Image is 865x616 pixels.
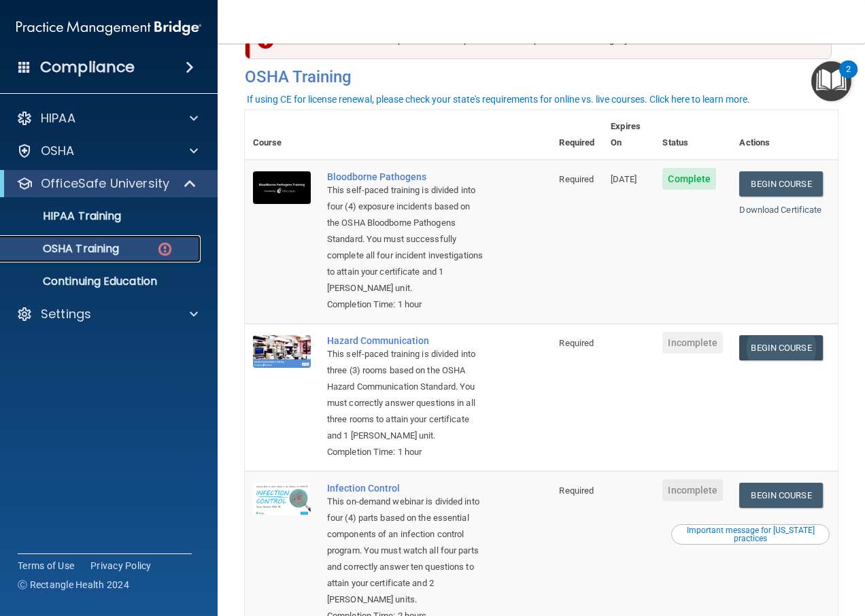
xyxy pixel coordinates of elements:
[9,242,119,256] p: OSHA Training
[662,479,723,501] span: Incomplete
[739,171,822,196] a: Begin Course
[551,110,603,160] th: Required
[9,209,121,223] p: HIPAA Training
[41,110,75,126] p: HIPAA
[16,110,198,126] a: HIPAA
[245,67,838,86] h4: OSHA Training
[245,92,752,106] button: If using CE for license renewal, please check your state's requirements for online vs. live cours...
[245,110,319,160] th: Course
[739,205,821,215] a: Download Certificate
[40,58,135,77] h4: Compliance
[327,494,483,608] div: This on-demand webinar is divided into four (4) parts based on the essential components of an inf...
[18,559,74,572] a: Terms of Use
[327,346,483,444] div: This self-paced training is divided into three (3) rooms based on the OSHA Hazard Communication S...
[16,175,197,192] a: OfficeSafe University
[16,306,198,322] a: Settings
[739,335,822,360] a: Begin Course
[41,143,75,159] p: OSHA
[673,526,828,543] div: Important message for [US_STATE] practices
[559,174,594,184] span: Required
[327,444,483,460] div: Completion Time: 1 hour
[327,171,483,182] a: Bloodborne Pathogens
[559,338,594,348] span: Required
[9,275,194,288] p: Continuing Education
[90,559,152,572] a: Privacy Policy
[559,485,594,496] span: Required
[662,332,723,354] span: Incomplete
[731,110,838,160] th: Actions
[18,578,129,592] span: Ⓒ Rectangle Health 2024
[654,110,731,160] th: Status
[16,14,201,41] img: PMB logo
[41,306,91,322] p: Settings
[41,175,169,192] p: OfficeSafe University
[811,61,851,101] button: Open Resource Center, 2 new notifications
[603,110,654,160] th: Expires On
[671,524,830,545] button: Read this if you are a dental practitioner in the state of CA
[327,483,483,494] a: Infection Control
[327,182,483,296] div: This self-paced training is divided into four (4) exposure incidents based on the OSHA Bloodborne...
[247,95,750,104] div: If using CE for license renewal, please check your state's requirements for online vs. live cours...
[156,241,173,258] img: danger-circle.6113f641.png
[846,69,851,87] div: 2
[16,143,198,159] a: OSHA
[327,296,483,313] div: Completion Time: 1 hour
[327,335,483,346] a: Hazard Communication
[611,174,637,184] span: [DATE]
[662,168,716,190] span: Complete
[739,483,822,508] a: Begin Course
